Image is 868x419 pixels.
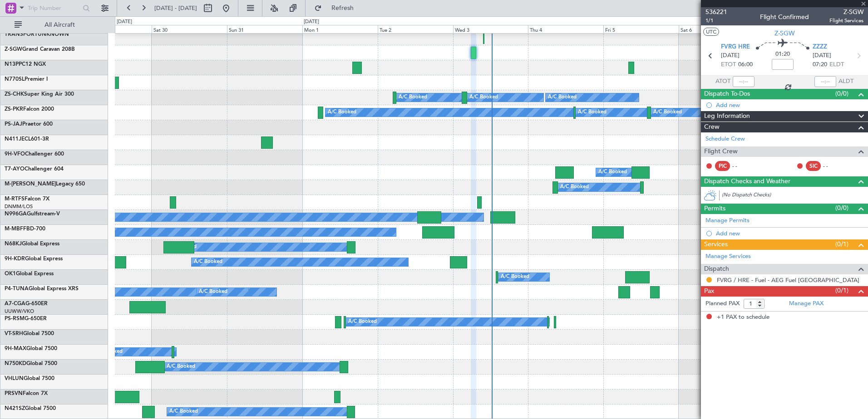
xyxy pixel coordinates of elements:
[5,286,29,292] span: P4-TUNA
[5,226,26,232] span: M-MBFF
[721,60,736,69] span: ETOT
[5,271,16,277] span: OK1
[721,43,750,52] span: FVRG HRE
[5,92,74,97] a: ZS-CHKSuper King Air 300
[813,51,831,60] span: [DATE]
[703,28,719,36] button: UTC
[653,106,682,119] div: A/C Booked
[24,22,96,28] span: All Aircraft
[5,107,54,112] a: ZS-PKRFalcon 2000
[5,301,48,307] a: A7-CGAG-650ER
[705,7,727,17] span: 536221
[5,136,25,142] span: N411JE
[5,62,46,67] a: N13PPC12 NGX
[774,29,794,38] span: Z-SGW
[806,161,821,171] div: SIC
[578,106,607,119] div: A/C Booked
[715,77,730,86] span: ATOT
[704,122,720,132] span: Crew
[5,122,22,127] span: PS-JAJ
[378,25,453,33] div: Tue 2
[328,106,356,119] div: A/C Booked
[5,166,64,172] a: T7-AYOChallenger 604
[789,299,824,308] a: Manage PAX
[5,196,49,202] a: M-RTFSFalcon 7X
[302,25,378,33] div: Mon 1
[548,91,577,104] div: A/C Booked
[5,376,24,381] span: VHLUN
[716,229,863,237] div: Add new
[501,270,529,284] div: A/C Booked
[704,176,790,187] span: Dispatch Checks and Weather
[829,7,863,17] span: Z-SGW
[823,162,843,170] div: - -
[835,89,848,98] span: (0/0)
[835,203,848,213] span: (0/0)
[829,60,844,69] span: ELDT
[5,181,85,187] a: M-[PERSON_NAME]Legacy 650
[704,204,725,214] span: Permits
[5,181,56,187] span: M-[PERSON_NAME]
[775,50,790,59] span: 01:20
[705,135,745,144] a: Schedule Crew
[704,286,714,297] span: Pax
[5,301,25,307] span: A7-CGA
[705,216,750,225] a: Manage Permits
[835,239,848,249] span: (0/1)
[5,151,25,157] span: 9H-VFO
[760,12,809,22] div: Flight Confirmed
[5,107,23,112] span: ZS-PKR
[310,1,365,15] button: Refresh
[10,18,99,32] button: All Aircraft
[5,241,59,247] a: N68KJGlobal Express
[704,264,729,274] span: Dispatch
[5,92,24,97] span: ZS-CHK
[704,239,728,250] span: Services
[28,1,80,15] input: Trip Number
[5,122,53,127] a: PS-JAJPraetor 600
[5,77,25,82] span: N770SL
[152,25,227,33] div: Sat 30
[705,252,751,261] a: Manage Services
[704,146,738,157] span: Flight Crew
[560,180,589,194] div: A/C Booked
[5,316,25,322] span: PS-RSM
[716,101,863,109] div: Add new
[5,47,22,52] span: Z-SGW
[5,331,54,336] a: VT-SRHGlobal 7500
[679,25,754,33] div: Sat 6
[5,406,25,411] span: N421SZ
[5,361,26,366] span: N750KD
[5,361,57,366] a: N750KDGlobal 7500
[154,4,197,12] span: [DATE] - [DATE]
[199,285,227,299] div: A/C Booked
[324,5,362,11] span: Refresh
[5,391,48,396] a: PRSVNFalcon 7X
[5,151,64,157] a: 9H-VFOChallenger 600
[598,166,627,179] div: A/C Booked
[528,25,603,33] div: Thu 4
[717,313,769,322] span: +1 PAX to schedule
[5,406,56,411] a: N421SZGlobal 7500
[603,25,679,33] div: Fri 5
[5,376,54,381] a: VHLUNGlobal 7500
[5,47,75,52] a: Z-SGWGrand Caravan 208B
[835,286,848,295] span: (0/1)
[194,255,222,269] div: A/C Booked
[705,17,727,24] span: 1/1
[5,32,38,37] span: TRANSPORT
[5,136,49,142] a: N411JECL601-3R
[722,191,868,201] div: (No Dispatch Checks)
[715,161,730,171] div: PIC
[469,91,498,104] div: A/C Booked
[5,166,25,172] span: T7-AYO
[705,299,740,308] label: Planned PAX
[732,162,753,170] div: - -
[721,51,740,60] span: [DATE]
[704,89,750,99] span: Dispatch To-Dos
[453,25,528,33] div: Wed 3
[5,226,45,232] a: M-MBFFBD-700
[5,256,25,262] span: 9H-KDR
[399,91,427,104] div: A/C Booked
[5,346,57,351] a: 9H-MAXGlobal 7500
